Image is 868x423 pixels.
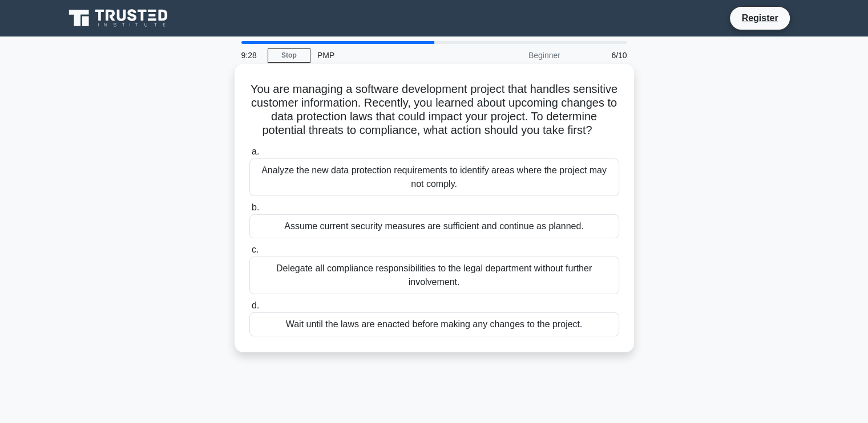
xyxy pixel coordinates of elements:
[734,11,785,25] a: Register
[235,44,268,67] div: 9:28
[467,44,567,67] div: Beginner
[310,44,467,67] div: PMP
[252,147,259,156] span: a.
[249,214,619,238] div: Assume current security measures are sufficient and continue as planned.
[249,312,619,336] div: Wait until the laws are enacted before making any changes to the project.
[252,245,259,254] span: c.
[252,300,259,310] span: d.
[248,82,620,138] h5: You are managing a software development project that handles sensitive customer information. Rece...
[567,44,634,67] div: 6/10
[249,257,619,294] div: Delegate all compliance responsibilities to the legal department without further involvement.
[268,48,310,63] a: Stop
[249,158,619,196] div: Analyze the new data protection requirements to identify areas where the project may not comply.
[252,202,259,212] span: b.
